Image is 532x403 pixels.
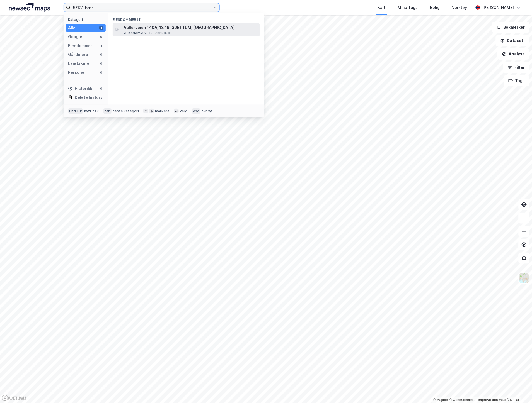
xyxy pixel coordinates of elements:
div: avbryt [202,109,213,113]
div: Ctrl + k [68,108,83,114]
button: Datasett [496,35,530,46]
div: 1 [99,26,103,30]
span: Eiendom • 3201-5-131-0-0 [124,31,170,35]
div: Delete history [75,94,103,101]
div: [PERSON_NAME] [482,4,514,11]
div: Verktøy [452,4,467,11]
div: Historikk [68,85,92,92]
div: Alle [68,25,76,31]
div: Gårdeiere [68,51,88,58]
button: Analyse [497,48,530,60]
iframe: Chat Widget [504,376,532,403]
div: 0 [99,61,103,66]
button: Filter [503,62,530,73]
div: Kontrollprogram for chat [504,376,532,403]
span: Vallerveien 140A, 1346, GJETTUM, [GEOGRAPHIC_DATA] [124,24,234,31]
div: 0 [99,35,103,39]
div: 0 [99,70,103,75]
input: Søk på adresse, matrikkel, gårdeiere, leietakere eller personer [71,3,213,12]
div: tab [103,108,112,114]
div: Kart [378,4,386,11]
div: Personer [68,69,86,76]
div: Eiendommer (1) [108,13,264,23]
div: markere [155,109,170,113]
img: Z [519,273,529,284]
div: esc [192,108,200,114]
img: logo.a4113a55bc3d86da70a041830d287a7e.svg [9,3,50,12]
div: neste kategori [113,109,139,113]
div: Bolig [430,4,440,11]
div: velg [180,109,187,113]
div: Kategori [68,18,106,22]
a: Improve this map [478,398,506,402]
a: OpenStreetMap [450,398,477,402]
button: Tags [504,75,530,86]
a: Mapbox [433,398,449,402]
button: Bokmerker [492,22,530,33]
div: 0 [99,52,103,57]
div: 0 [99,86,103,91]
a: Mapbox homepage [2,395,26,401]
span: • [124,31,125,35]
div: 1 [99,43,103,48]
div: Mine Tags [398,4,418,11]
div: Eiendommer [68,42,92,49]
div: Google [68,33,82,40]
div: Leietakere [68,60,90,67]
div: nytt søk [84,109,99,113]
